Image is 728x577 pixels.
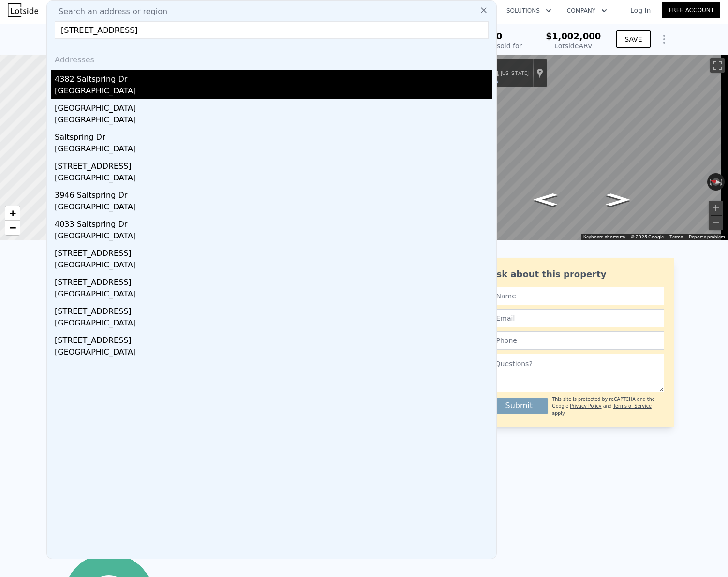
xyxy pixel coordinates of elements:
a: Terms of Service [613,403,652,409]
div: [GEOGRAPHIC_DATA] [55,230,492,244]
span: + [10,207,16,219]
button: SAVE [616,30,650,48]
div: 4033 Saltspring Dr [55,215,492,230]
img: Lotside [8,3,38,17]
a: Report a problem [689,234,725,239]
div: [STREET_ADDRESS] [55,273,492,288]
button: Keyboard shortcuts [583,234,625,240]
button: Rotate counterclockwise [707,173,713,191]
div: [GEOGRAPHIC_DATA] [55,259,492,273]
div: [GEOGRAPHIC_DATA] [55,172,492,186]
button: Zoom in [709,201,723,215]
div: [GEOGRAPHIC_DATA] [55,85,492,99]
span: $1,002,000 [546,31,601,41]
div: [STREET_ADDRESS] [55,244,492,259]
a: Log In [619,5,662,15]
div: [GEOGRAPHIC_DATA] [55,288,492,302]
a: Free Account [662,2,720,18]
a: Zoom out [5,221,20,235]
input: Email [490,309,664,327]
div: [GEOGRAPHIC_DATA] [55,201,492,215]
div: This site is protected by reCAPTCHA and the Google and apply. [552,396,664,417]
button: Submit [490,398,549,414]
div: Lotside ARV [546,41,601,51]
div: [STREET_ADDRESS] [55,331,492,346]
path: Go South, Saltspring Dr [596,191,640,209]
span: © 2025 Google [631,234,664,239]
a: Terms (opens in new tab) [669,234,683,239]
div: Ask about this property [490,267,664,281]
input: Enter an address, city, region, neighborhood or zip code [55,21,489,39]
div: [GEOGRAPHIC_DATA] [55,317,492,331]
div: [GEOGRAPHIC_DATA] [55,143,492,157]
button: Toggle fullscreen view [710,58,725,73]
div: 3946 Saltspring Dr [55,186,492,201]
button: Reset the view [707,176,726,187]
span: − [10,222,16,234]
div: Addresses [51,46,492,70]
span: Search an address or region [51,6,167,17]
button: Zoom out [709,216,723,230]
div: [GEOGRAPHIC_DATA] [55,114,492,128]
button: Company [559,2,615,19]
button: Solutions [499,2,559,19]
a: Zoom in [5,206,20,221]
div: Street View [443,55,728,240]
div: [STREET_ADDRESS] [55,302,492,317]
path: Go North, Saltspring Dr [523,191,567,209]
div: Saltspring Dr [55,128,492,143]
div: [GEOGRAPHIC_DATA] [55,346,492,360]
div: 4382 Saltspring Dr [55,70,492,85]
a: Show location on map [536,68,543,78]
input: Phone [490,331,664,350]
input: Name [490,287,664,305]
button: Show Options [654,30,674,49]
div: Map [443,55,728,240]
a: Privacy Policy [570,403,601,409]
div: [GEOGRAPHIC_DATA] [55,99,492,114]
div: [STREET_ADDRESS] [55,157,492,172]
button: Rotate clockwise [720,173,725,191]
